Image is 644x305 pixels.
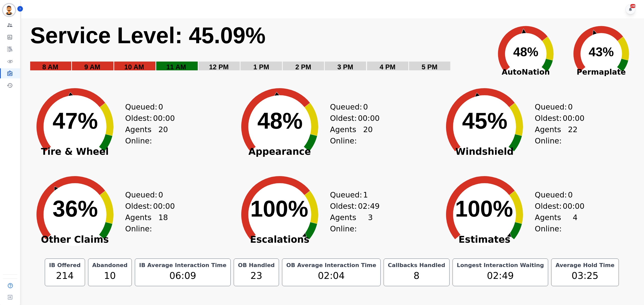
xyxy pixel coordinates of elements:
span: Escalations [229,237,330,242]
div: Queued: [330,189,368,200]
text: 11 AM [166,63,186,71]
span: AutoNation [488,66,563,78]
div: Oldest: [125,113,163,124]
text: 12 PM [209,63,229,71]
div: Agents Online: [535,212,578,234]
span: 22 [568,124,578,146]
div: Agents Online: [125,212,168,234]
div: 03:25 [554,269,615,283]
div: 10 [91,269,129,283]
div: Queued: [125,101,163,113]
div: Abandoned [91,262,129,269]
text: 5 PM [422,63,437,71]
div: 8 [387,269,446,283]
div: 214 [48,269,82,283]
div: Longest Interaction Waiting [456,262,545,269]
div: Average Hold Time [554,262,615,269]
div: 02:49 [456,269,545,283]
span: 00:00 [563,113,584,124]
div: IB Average Interaction Time [138,262,227,269]
text: 10 AM [124,63,144,71]
text: 45% [462,108,507,133]
span: 02:49 [358,200,380,212]
span: Windshield [434,149,535,154]
span: 1 [363,189,368,200]
span: 4 [573,212,578,234]
div: OB Average Interaction Time [285,262,377,269]
span: Appearance [229,149,330,154]
span: Estimates [434,237,535,242]
span: 00:00 [563,200,584,212]
div: OB Handled [237,262,276,269]
div: Oldest: [535,113,573,124]
text: 43% [589,45,614,59]
div: Oldest: [535,200,573,212]
div: Agents Online: [330,124,373,146]
span: 00:00 [153,113,175,124]
div: Queued: [535,101,573,113]
text: 3 PM [337,63,353,71]
span: 20 [158,124,168,146]
text: 48% [257,108,303,133]
span: 18 [158,212,168,234]
div: Agents Online: [535,124,578,146]
span: 20 [363,124,373,146]
text: 9 AM [84,63,100,71]
svg: Service Level: 0% [30,22,485,78]
text: 1 PM [253,63,269,71]
div: Agents Online: [330,212,373,234]
span: 0 [158,101,163,113]
div: 06:09 [138,269,227,283]
div: Oldest: [125,200,163,212]
div: IB Offered [48,262,82,269]
text: 8 AM [42,63,58,71]
span: 0 [568,189,573,200]
span: Other Claims [25,237,125,242]
div: Queued: [330,101,368,113]
span: 0 [158,189,163,200]
span: 00:00 [153,200,175,212]
span: Tire & Wheel [25,149,125,154]
div: 23 [237,269,276,283]
img: Bordered avatar [3,4,15,16]
text: 100% [455,196,513,221]
div: Oldest: [330,200,368,212]
div: 02:04 [285,269,377,283]
span: Permaplate [563,66,639,78]
div: Queued: [125,189,163,200]
text: 100% [250,196,308,221]
text: 4 PM [380,63,395,71]
span: 0 [363,101,368,113]
span: 0 [568,101,573,113]
text: 2 PM [295,63,311,71]
div: +99 [630,4,636,8]
text: 48% [513,45,538,59]
span: 00:00 [358,113,380,124]
text: 36% [53,196,98,221]
div: Callbacks Handled [387,262,446,269]
text: Service Level: 45.09% [30,23,266,48]
div: Agents Online: [125,124,168,146]
div: Oldest: [330,113,368,124]
span: 3 [368,212,373,234]
div: Queued: [535,189,573,200]
text: 47% [53,108,98,133]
